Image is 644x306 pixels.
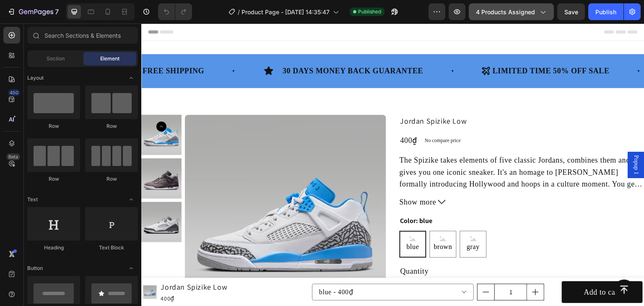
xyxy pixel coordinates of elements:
span: brown [291,218,313,229]
button: 7 [3,3,62,20]
p: No compare price [283,114,319,119]
div: Row [85,175,138,183]
span: Toggle open [125,193,138,206]
span: Layout [27,74,44,82]
span: Published [358,8,381,16]
span: gray [324,218,340,229]
button: Publish [588,3,623,20]
div: Undo/Redo [158,3,192,20]
span: Section [47,55,65,62]
div: Row [85,122,138,130]
span: Button [27,265,43,272]
div: LIMITED TIME 50% OFF SALE [351,41,469,54]
div: Quantity [258,241,503,255]
span: Show more [258,173,295,185]
span: blue [264,218,280,229]
p: The Spizike takes elements of five classic Jordans, combines them and gives you one iconic sneake... [258,132,502,189]
button: 4 products assigned [469,3,554,20]
div: Row [27,175,80,183]
div: Publish [595,8,616,16]
span: Text [27,196,38,203]
span: Save [564,8,578,16]
span: Element [100,55,119,62]
span: Toggle open [125,262,138,275]
legend: Color: blue [258,192,292,203]
button: Show more [258,173,503,185]
div: Heading [27,244,80,252]
div: Row [27,122,80,130]
span: Toggle open [125,71,138,85]
h2: Jordan Spizike Low [258,91,503,104]
span: Product Page - [DATE] 14:35:47 [241,8,330,16]
div: Beta [6,153,20,160]
button: Carousel Back Arrow [15,98,25,108]
iframe: Design area [141,23,644,306]
div: 30 DAYS MONEY BACK GUARANTEE [140,41,283,54]
input: Search Sections & Elements [27,27,138,44]
span: Popup 1 [491,132,499,151]
div: 450 [8,89,20,96]
div: Text Block [85,244,138,252]
p: 7 [55,7,59,17]
span: 4 products assigned [476,8,535,16]
div: 400₫ [258,110,277,124]
button: Save [557,3,585,20]
span: / [238,8,240,16]
div: FREE SHIPPING [0,41,64,54]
